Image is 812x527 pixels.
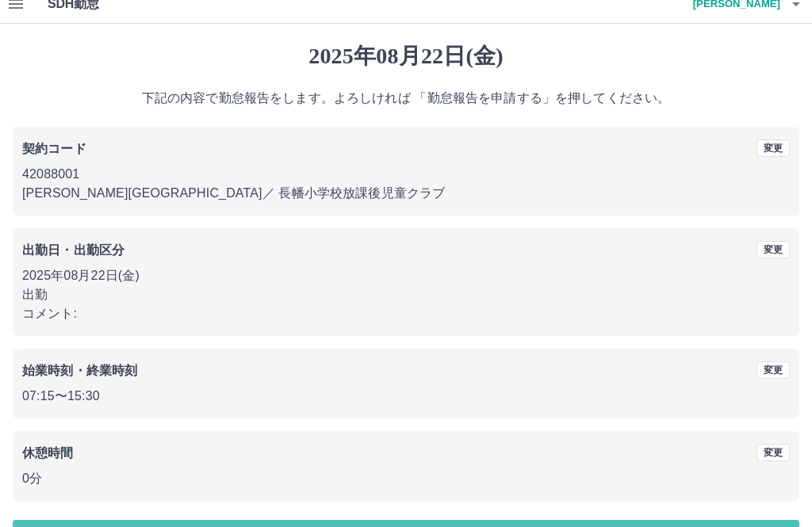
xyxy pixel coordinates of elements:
[22,387,790,406] p: 07:15 〜 15:30
[22,266,790,285] p: 2025年08月22日(金)
[22,184,790,203] p: [PERSON_NAME][GEOGRAPHIC_DATA] ／ 長幡小学校放課後児童クラブ
[22,446,74,460] b: 休憩時間
[13,43,799,70] h1: 2025年08月22日(金)
[22,469,790,488] p: 0分
[22,243,124,257] b: 出勤日・出勤区分
[13,89,799,108] p: 下記の内容で勤怠報告をします。よろしければ 「勤怠報告を申請する」を押してください。
[22,304,790,323] p: コメント:
[756,139,790,157] button: 変更
[756,361,790,379] button: 変更
[22,285,790,304] p: 出勤
[22,142,86,155] b: 契約コード
[756,241,790,258] button: 変更
[22,364,137,377] b: 始業時刻・終業時刻
[22,165,790,184] p: 42088001
[756,444,790,461] button: 変更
